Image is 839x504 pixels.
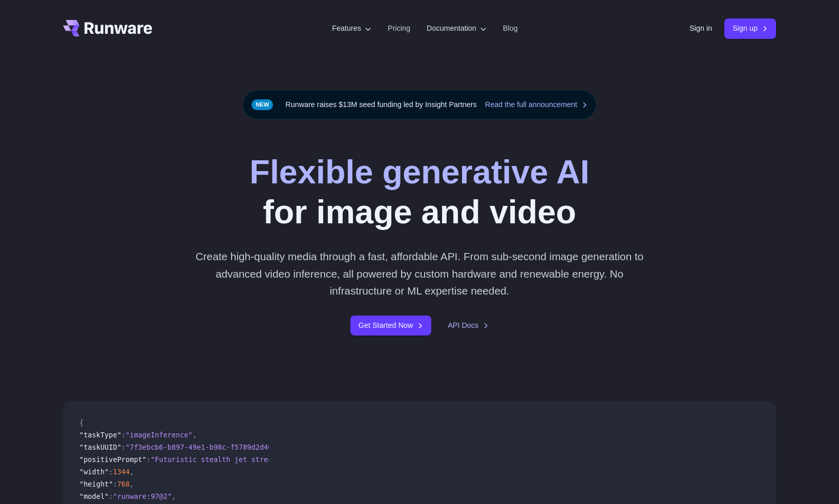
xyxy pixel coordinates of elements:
span: "Futuristic stealth jet streaking through a neon-lit cityscape with glowing purple exhaust" [151,455,532,464]
a: Get Started Now [350,316,431,335]
span: : [121,443,125,451]
span: , [130,468,134,476]
span: "imageInference" [125,431,193,439]
span: , [193,431,197,439]
a: Blog [503,23,518,34]
strong: Flexible generative AI [249,153,589,191]
a: Go to / [63,20,152,36]
label: Documentation [427,23,487,34]
a: Read the full announcement [485,99,588,111]
span: 768 [117,480,130,488]
span: "height" [79,480,113,488]
span: "taskType" [79,431,121,439]
h1: for image and video [249,152,589,232]
span: "7f3ebcb6-b897-49e1-b98c-f5789d2d40d7" [125,443,285,451]
span: "width" [79,468,109,476]
span: : [121,431,125,439]
span: 1344 [113,468,130,476]
a: API Docs [448,320,489,331]
span: : [109,492,113,500]
a: Sign up [724,18,776,38]
span: : [109,468,113,476]
div: Runware raises $13M seed funding led by Insight Partners [243,90,596,119]
span: { [79,418,83,427]
span: "positivePrompt" [79,455,146,464]
label: Features [332,23,371,34]
span: , [172,492,176,500]
span: "taskUUID" [79,443,121,451]
span: , [130,480,134,488]
a: Sign in [689,23,712,34]
span: "runware:97@2" [113,492,172,500]
span: : [146,455,151,464]
span: "model" [79,492,109,500]
span: : [113,480,117,488]
p: Create high-quality media through a fast, affordable API. From sub-second image generation to adv... [192,248,648,299]
a: Pricing [388,23,410,34]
